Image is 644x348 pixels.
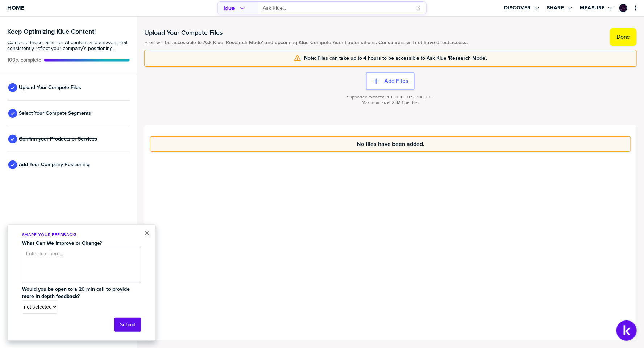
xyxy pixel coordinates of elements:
[263,2,411,14] input: Ask Klue...
[362,100,419,105] span: Maximum size: 25MB per file.
[144,28,468,37] h1: Upload Your Compete Files
[619,3,628,13] a: Edit Profile
[22,232,141,238] p: Share Your Feedback!
[580,5,605,11] label: Measure
[7,5,24,11] span: Home
[19,136,97,142] span: Confirm your Products or Services
[619,4,627,12] div: Jenelle Graf
[347,95,434,100] span: Supported formats: PPT, DOC, XLS, PDF, TXT.
[22,239,102,247] strong: What Can We Improve or Change?
[144,40,468,46] span: Files will be accessible to Ask Klue 'Research Mode' and upcoming Klue Compete Agent automations....
[19,110,91,116] span: Select Your Compete Segments
[7,28,130,35] h3: Keep Optimizing Klue Content!
[19,162,90,168] span: Add Your Company Positioning
[504,5,531,11] label: Discover
[616,320,637,341] button: Open Support Center
[384,77,408,85] label: Add Files
[7,40,130,51] span: Complete these tasks for AI content and answers that consistently reflect your company’s position...
[357,141,424,147] span: No files have been added.
[114,318,141,332] button: Submit
[547,5,564,11] label: Share
[22,285,131,300] strong: Would you be open to a 20 min call to provide more in-depth feedback?
[145,229,150,238] button: Close
[616,33,630,41] label: Done
[7,57,41,63] span: Active
[19,85,81,91] span: Upload Your Compete Files
[620,5,627,11] img: 4d4c01ecf3dccd2a7342b494d25e10a6-sml.png
[304,55,487,61] span: Note: Files can take up to 4 hours to be accessible to Ask Klue 'Research Mode'.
